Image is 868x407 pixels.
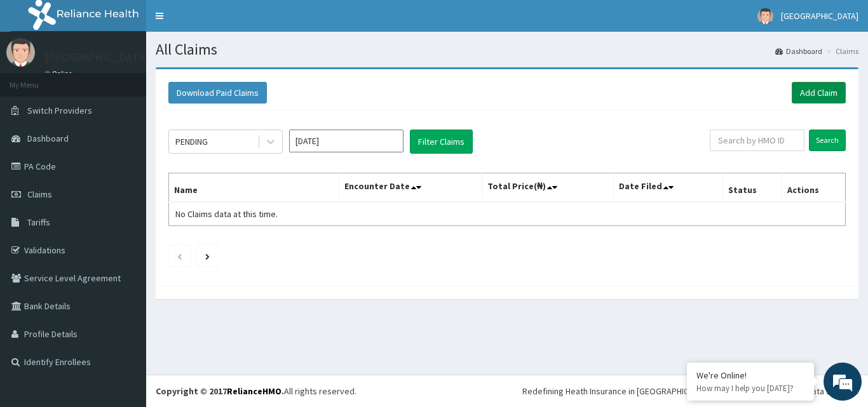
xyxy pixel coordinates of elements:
li: Claims [824,46,858,57]
th: Actions [782,173,845,203]
img: User Image [757,8,773,24]
div: We're Online! [696,370,804,381]
th: Total Price(₦) [482,173,614,203]
p: [GEOGRAPHIC_DATA] [44,51,149,63]
a: Add Claim [792,82,846,103]
p: How may I help you today? [696,383,804,394]
th: Date Filed [614,173,723,203]
th: Status [723,173,782,203]
a: Next page [205,250,210,262]
a: Previous page [177,250,182,262]
span: [GEOGRAPHIC_DATA] [781,10,858,22]
span: Switch Providers [27,105,92,116]
img: User Image [6,38,35,67]
footer: All rights reserved. [146,375,868,407]
span: No Claims data at this time. [175,208,278,220]
button: Download Paid Claims [168,82,267,103]
input: Search [809,130,846,151]
h1: All Claims [156,41,858,58]
div: PENDING [175,135,208,148]
a: Dashboard [775,46,822,57]
a: Online [44,69,75,78]
a: RelianceHMO [227,385,281,397]
input: Select Month and Year [289,130,403,152]
button: Filter Claims [410,130,473,154]
span: Tariffs [27,217,50,228]
div: Redefining Heath Insurance in [GEOGRAPHIC_DATA] using Telemedicine and Data Science! [522,385,858,397]
span: Claims [27,189,52,200]
input: Search by HMO ID [710,130,804,151]
strong: Copyright © 2017 . [156,385,284,397]
th: Encounter Date [339,173,482,203]
span: Dashboard [27,133,69,144]
th: Name [169,173,339,203]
